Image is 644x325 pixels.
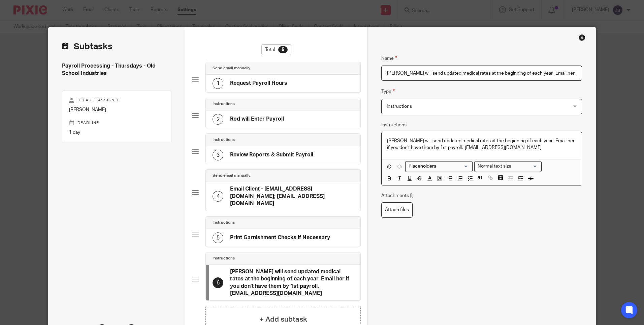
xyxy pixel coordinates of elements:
[381,202,413,218] label: Attach files
[62,41,112,52] h2: Subtasks
[69,129,164,136] p: 1 day
[474,161,542,172] div: Text styles
[261,44,291,55] div: Total
[405,161,473,172] div: Search for option
[476,163,513,170] span: Normal text size
[406,163,469,170] input: Search for option
[259,314,307,325] h4: + Add subtask
[213,137,235,143] h4: Instructions
[213,232,223,243] div: 5
[62,62,171,77] h4: Payroll Processing - Thursdays - Old School Industries
[213,173,250,178] h4: Send email manually
[69,120,164,126] p: Deadline
[579,34,585,41] div: Close this dialog window
[213,66,250,71] h4: Send email manually
[230,234,330,241] h4: Print Garnishment Checks if Necessary
[213,277,223,288] div: 6
[213,101,235,107] h4: Instructions
[230,185,354,207] h4: Email Client - [EMAIL_ADDRESS][DOMAIN_NAME]; [EMAIL_ADDRESS][DOMAIN_NAME]
[381,54,397,62] label: Name
[474,161,542,172] div: Search for option
[230,116,284,123] h4: Rod will Enter Payroll
[69,98,164,103] p: Default assignee
[213,78,223,89] div: 1
[405,161,473,172] div: Placeholders
[69,106,164,113] p: [PERSON_NAME]
[381,122,407,128] label: Instructions
[381,192,414,199] p: Attachments
[213,220,235,225] h4: Instructions
[387,137,576,151] p: [PERSON_NAME] will send updated medical rates at the beginning of each year. Email her if you don...
[230,80,287,87] h4: Request Payroll Hours
[213,150,223,160] div: 3
[278,46,288,53] div: 6
[381,87,395,95] label: Type
[513,163,538,170] input: Search for option
[230,268,354,297] h4: [PERSON_NAME] will send updated medical rates at the beginning of each year. Email her if you don...
[213,256,235,261] h4: Instructions
[213,114,223,125] div: 2
[387,104,412,109] span: Instructions
[230,151,313,158] h4: Review Reports & Submit Payroll
[213,191,223,202] div: 4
